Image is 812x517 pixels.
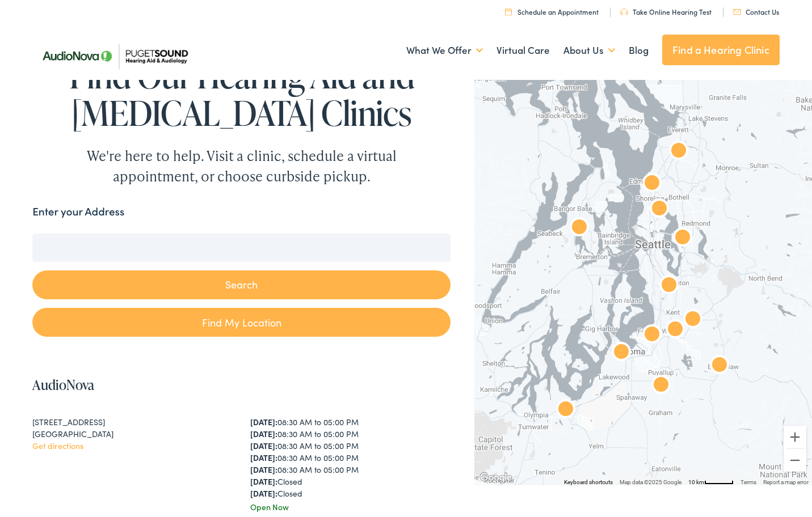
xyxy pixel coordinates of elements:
[477,471,515,485] a: Open this area in Google Maps (opens a new window)
[685,477,737,485] button: Map Scale: 10 km per 48 pixels
[784,449,806,472] button: Zoom out
[250,464,277,475] strong: [DATE]:
[638,171,666,198] div: AudioNova
[250,416,277,427] strong: [DATE]:
[655,273,683,300] div: AudioNova
[32,234,451,262] input: Enter your address or zip code
[733,7,779,16] a: Contact Us
[32,416,233,428] div: [STREET_ADDRESS]
[669,225,696,252] div: AudioNova
[250,416,451,499] div: 08:30 AM to 05:00 PM 08:30 AM to 05:00 PM 08:30 AM to 05:00 PM 08:30 AM to 05:00 PM 08:30 AM to 0...
[406,29,483,71] a: What We Offer
[563,29,615,71] a: About Us
[638,322,666,349] div: AudioNova
[250,476,277,487] strong: [DATE]:
[32,375,94,394] a: AudioNova
[763,479,809,485] a: Report a map error
[477,471,515,485] img: Google
[608,340,635,367] div: AudioNova
[688,479,704,485] span: 10 km
[733,9,741,15] img: utility icon
[679,307,706,334] div: AudioNova
[32,308,451,337] a: Find My Location
[32,270,451,299] button: Search
[620,479,681,485] span: Map data ©2025 Google
[662,35,780,65] a: Find a Hearing Clinic
[60,146,423,187] div: We're here to help. Visit a clinic, schedule a virtual appointment, or choose curbside pickup.
[250,440,277,451] strong: [DATE]:
[646,196,673,223] div: AudioNova
[505,7,599,16] a: Schedule an Appointment
[250,428,277,439] strong: [DATE]:
[647,372,675,400] div: AudioNova
[250,452,277,463] strong: [DATE]:
[250,488,277,499] strong: [DATE]:
[620,9,628,15] img: utility icon
[620,7,712,16] a: Take Online Hearing Test
[497,29,550,71] a: Virtual Care
[564,478,613,486] button: Keyboard shortcuts
[32,440,83,451] a: Get directions
[505,8,512,15] img: utility icon
[566,215,593,242] div: AudioNova
[552,397,579,424] div: AudioNova
[250,501,451,513] div: Open Now
[662,317,689,344] div: AudioNova
[629,29,649,71] a: Blog
[741,479,756,485] a: Terms (opens in new tab)
[784,426,806,448] button: Zoom in
[665,138,692,166] div: Puget Sound Hearing Aid &#038; Audiology by AudioNova
[32,204,124,220] label: Enter your Address
[706,353,733,380] div: AudioNova
[32,428,233,440] div: [GEOGRAPHIC_DATA]
[32,57,451,132] h1: Find Our Hearing Aid and [MEDICAL_DATA] Clinics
